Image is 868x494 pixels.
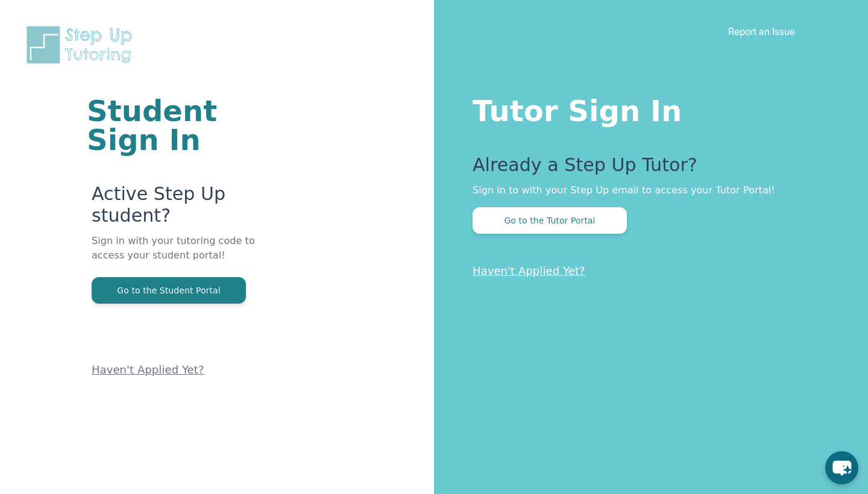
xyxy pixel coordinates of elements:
button: Go to the Student Portal [92,277,246,304]
h1: Student Sign In [87,96,289,154]
p: Sign in with your tutoring code to access your student portal! [92,234,289,277]
img: Step Up Tutoring horizontal logo [24,24,140,66]
a: Go to the Tutor Portal [473,214,627,226]
p: Already a Step Up Tutor? [473,154,820,183]
a: Haven't Applied Yet? [473,264,585,277]
a: Go to the Student Portal [92,284,246,296]
button: chat-button [825,451,858,484]
h1: Tutor Sign In [473,92,820,125]
a: Report an Issue [728,25,795,37]
a: Haven't Applied Yet? [92,363,204,376]
p: Active Step Up student? [92,183,289,234]
button: Go to the Tutor Portal [473,207,627,234]
p: Sign in to with your Step Up email to access your Tutor Portal! [473,183,820,198]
